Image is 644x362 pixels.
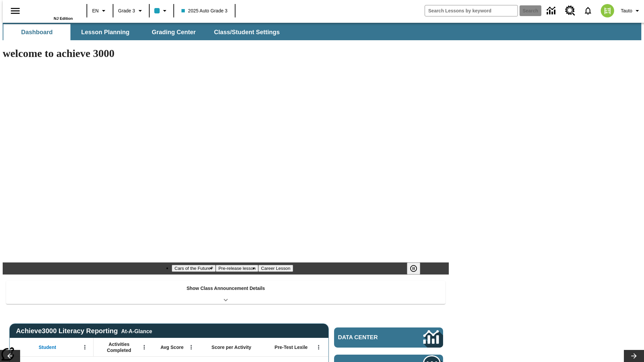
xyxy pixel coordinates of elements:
[275,344,308,350] span: Pre-Test Lexile
[186,285,265,292] p: Show Class Announcement Details
[407,262,427,275] div: Pause
[425,5,518,16] input: search field
[152,28,196,36] span: Grading Center
[561,2,579,20] a: Resource Center, Will open in new tab
[334,327,443,348] a: Data Center
[3,23,641,40] div: SubNavbar
[39,344,56,350] span: Student
[172,265,216,272] button: Slide 1 Cars of the Future?
[139,342,149,352] button: Open Menu
[624,350,644,362] button: Lesson carousel, Next
[140,24,207,40] button: Grading Center
[160,344,183,350] span: Avg Score
[209,24,285,40] button: Class/Student Settings
[97,341,141,353] span: Activities Completed
[618,5,644,17] button: Profile/Settings
[3,47,449,60] h1: welcome to achieve 3000
[601,4,614,17] img: avatar image
[118,7,135,14] span: Grade 3
[72,24,139,40] button: Lesson Planning
[92,7,99,14] span: EN
[29,3,73,16] a: Home
[338,334,401,341] span: Data Center
[621,7,632,14] span: Tauto
[543,2,561,20] a: Data Center
[80,342,90,352] button: Open Menu
[216,265,258,272] button: Slide 2 Pre-release lesson
[314,342,324,352] button: Open Menu
[115,5,147,17] button: Grade: Grade 3, Select a grade
[5,1,25,21] button: Open side menu
[16,327,152,335] span: Achieve3000 Literacy Reporting
[186,342,196,352] button: Open Menu
[579,2,597,19] a: Notifications
[89,5,111,17] button: Language: EN, Select a language
[407,262,420,275] button: Pause
[3,24,286,40] div: SubNavbar
[29,2,73,20] div: Home
[212,344,252,350] span: Score per Activity
[3,24,70,40] button: Dashboard
[21,28,53,36] span: Dashboard
[152,5,171,17] button: Class color is light blue. Change class color
[6,281,445,304] div: Show Class Announcement Details
[54,16,73,20] span: NJ Edition
[597,2,618,19] button: Select a new avatar
[181,7,228,14] span: 2025 Auto Grade 3
[214,28,280,36] span: Class/Student Settings
[121,327,152,335] div: At-A-Glance
[81,28,129,36] span: Lesson Planning
[258,265,293,272] button: Slide 3 Career Lesson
